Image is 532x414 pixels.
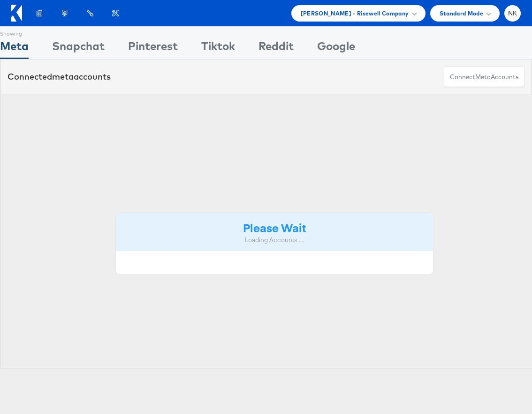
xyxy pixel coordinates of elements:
strong: Please Wait [243,220,306,235]
div: Tiktok [201,38,235,59]
span: meta [52,71,74,82]
div: Snapchat [52,38,105,59]
span: NK [508,10,517,16]
div: Google [317,38,355,59]
span: Standard Mode [440,8,483,18]
div: Reddit [258,38,294,59]
span: meta [475,73,491,81]
div: Loading Accounts .... [123,236,426,244]
span: [PERSON_NAME] - Risewell Company [301,8,409,18]
button: ConnectmetaAccounts [444,67,524,88]
div: Connected accounts [8,71,111,83]
div: Pinterest [128,38,178,59]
